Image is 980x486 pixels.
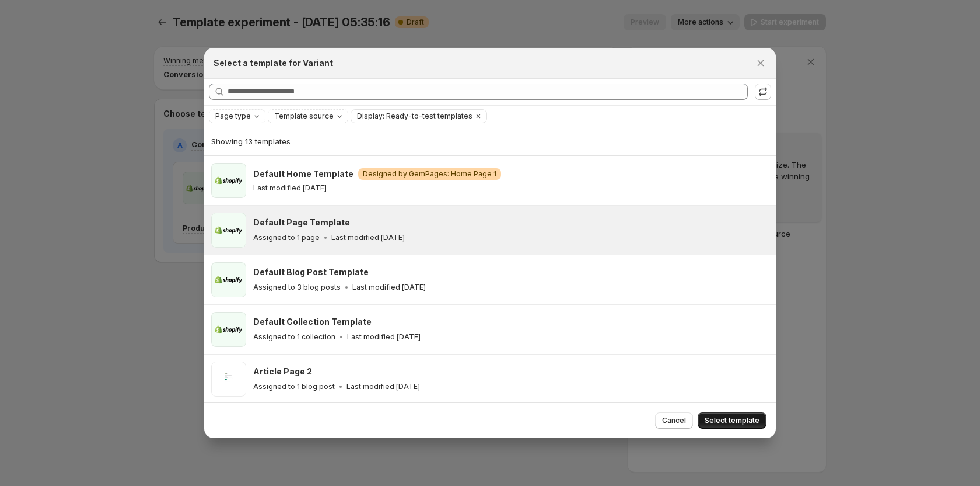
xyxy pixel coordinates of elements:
[211,213,246,248] img: Default Page Template
[662,416,686,425] span: Cancel
[268,110,348,123] button: Template source
[209,110,265,123] button: Page type
[253,168,353,180] h3: Default Home Template
[253,283,341,292] p: Assigned to 3 blog posts
[253,183,327,193] p: Last modified [DATE]
[357,112,473,121] span: Display: Ready-to-test templates
[347,332,421,342] p: Last modified [DATE]
[215,112,251,121] span: Page type
[211,163,246,198] img: Default Home Template
[698,412,766,429] button: Select template
[655,412,693,429] button: Cancel
[352,283,426,292] p: Last modified [DATE]
[274,112,334,121] span: Template source
[253,217,350,228] h3: Default Page Template
[351,110,473,123] button: Display: Ready-to-test templates
[346,382,420,391] p: Last modified [DATE]
[211,262,246,297] img: Default Blog Post Template
[363,169,496,179] span: Designed by GemPages: Home Page 1
[253,366,312,377] h3: Article Page 2
[211,137,290,146] span: Showing 13 templates
[331,233,405,242] p: Last modified [DATE]
[253,382,335,391] p: Assigned to 1 blog post
[211,312,246,347] img: Default Collection Template
[253,233,320,242] p: Assigned to 1 page
[253,316,372,328] h3: Default Collection Template
[253,332,335,342] p: Assigned to 1 collection
[705,416,759,425] span: Select template
[473,110,484,123] button: Clear
[752,55,769,71] button: Close
[253,266,369,278] h3: Default Blog Post Template
[213,57,333,69] h2: Select a template for Variant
